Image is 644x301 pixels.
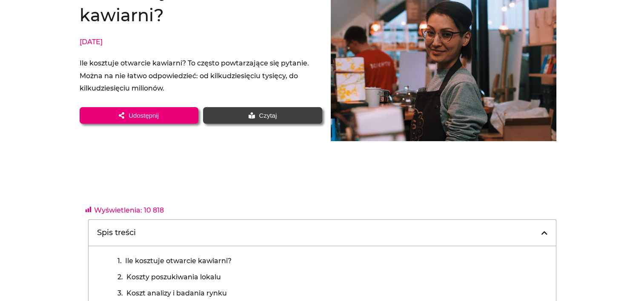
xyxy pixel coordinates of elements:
[80,57,322,95] div: Ile kosztuje otwarcie kawiarni? To często powtarzające się pytanie. Można na nie łatwo odpowiedzi...
[80,107,198,124] a: Udostępnij
[126,271,221,284] a: Koszty poszukiwania lokalu
[80,36,103,48] a: [DATE]
[541,230,547,236] div: Close table of contents
[125,255,232,267] a: Ile kosztuje otwarcie kawiarni?
[259,112,277,119] span: Czytaj
[80,38,103,46] time: [DATE]
[97,228,541,238] h4: Spis treści
[144,206,164,214] span: 10 818
[129,112,159,119] span: Udostępnij
[203,107,322,124] a: Czytaj
[94,206,142,214] span: Wyświetlenia:
[126,287,227,300] a: Koszt analizy i badania rynku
